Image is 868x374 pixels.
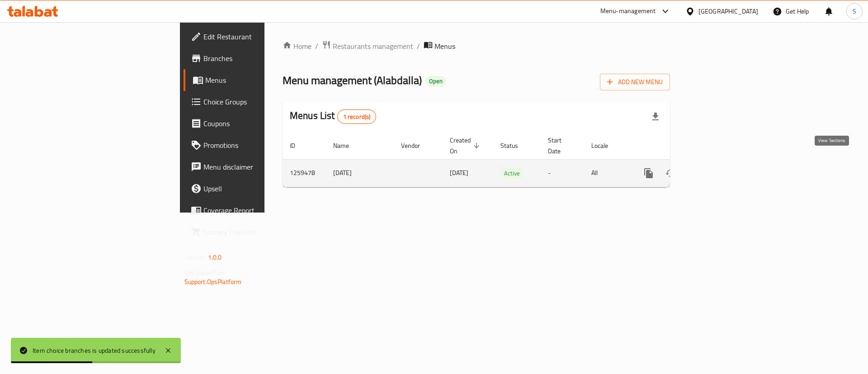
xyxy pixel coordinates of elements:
[203,118,318,129] span: Coupons
[184,69,325,91] a: Menus
[853,6,856,16] span: S
[591,140,620,151] span: Locale
[600,6,656,17] div: Menu-management
[283,132,732,187] table: enhanced table
[584,159,631,187] td: All
[184,251,207,263] span: Version:
[184,276,242,288] a: Support.OpsPlatform
[184,199,325,221] a: Coverage Report
[203,31,318,42] span: Edit Restaurant
[337,109,377,124] div: Total records count
[184,267,226,279] span: Get support on:
[500,168,524,179] div: Active
[434,41,455,52] span: Menus
[698,6,758,16] div: [GEOGRAPHIC_DATA]
[548,135,573,156] span: Start Date
[203,96,318,107] span: Choice Groups
[450,167,468,179] span: [DATE]
[450,135,482,156] span: Created On
[184,134,325,156] a: Promotions
[322,40,413,52] a: Restaurants management
[184,91,325,113] a: Choice Groups
[184,178,325,199] a: Upsell
[33,346,156,355] div: Item choice branches is updated successfully
[638,162,660,184] button: more
[283,70,422,90] span: Menu management ( Alabdalla )
[203,205,318,216] span: Coverage Report
[541,159,584,187] td: -
[631,132,732,160] th: Actions
[203,53,318,64] span: Branches
[500,140,530,151] span: Status
[184,113,325,134] a: Coupons
[425,76,446,87] div: Open
[208,251,222,263] span: 1.0.0
[607,76,663,88] span: Add New Menu
[184,221,325,243] a: Grocery Checklist
[290,140,307,151] span: ID
[338,113,376,121] span: 1 record(s)
[333,140,361,151] span: Name
[600,74,670,90] button: Add New Menu
[203,140,318,151] span: Promotions
[425,77,446,85] span: Open
[417,41,420,52] li: /
[500,168,524,179] span: Active
[333,41,413,52] span: Restaurants management
[184,47,325,69] a: Branches
[203,183,318,194] span: Upsell
[184,26,325,47] a: Edit Restaurant
[184,156,325,178] a: Menu disclaimer
[401,140,432,151] span: Vendor
[645,106,666,128] div: Export file
[326,159,394,187] td: [DATE]
[203,227,318,237] span: Grocery Checklist
[283,40,670,52] nav: breadcrumb
[205,75,318,85] span: Menus
[203,161,318,172] span: Menu disclaimer
[290,109,376,124] h2: Menus List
